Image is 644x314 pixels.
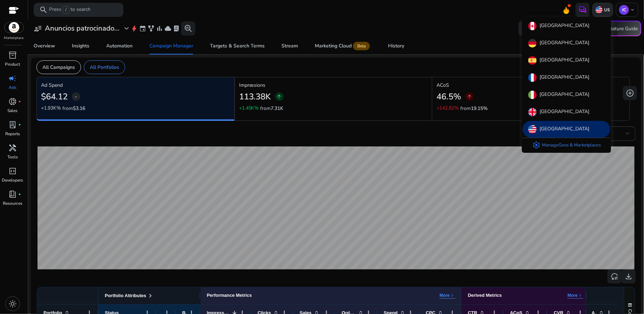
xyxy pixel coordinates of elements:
[540,108,589,116] p: [GEOGRAPHIC_DATA]
[528,56,537,65] img: es.svg
[540,22,589,30] p: [GEOGRAPHIC_DATA]
[527,138,606,152] a: settingsManageGeos & Marketplaces
[540,125,589,133] p: [GEOGRAPHIC_DATA]
[528,22,537,30] img: ca.svg
[540,91,589,99] p: [GEOGRAPHIC_DATA]
[528,73,537,82] img: fr.svg
[528,108,537,116] img: uk.svg
[540,73,589,82] p: [GEOGRAPHIC_DATA]
[532,141,541,149] span: settings
[540,39,589,47] p: [GEOGRAPHIC_DATA]
[528,39,537,47] img: de.svg
[528,125,537,133] img: us.svg
[528,91,537,99] img: it.svg
[540,56,589,65] p: [GEOGRAPHIC_DATA]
